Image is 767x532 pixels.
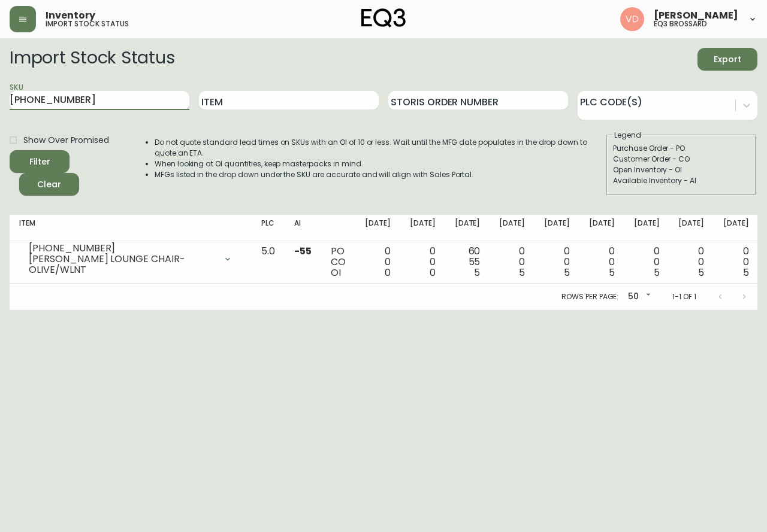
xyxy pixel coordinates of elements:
button: Export [697,48,757,71]
div: PO CO [331,246,346,278]
th: Item [10,215,252,241]
div: Customer Order - CO [613,154,750,165]
div: 50 [623,287,653,307]
li: Do not quote standard lead times on SKUs with an OI of 10 or less. Wait until the MFG date popula... [155,137,605,159]
th: [DATE] [535,215,579,241]
th: [DATE] [669,215,714,241]
span: 5 [519,266,525,279]
th: AI [285,215,321,241]
div: Purchase Order - PO [613,143,750,154]
li: MFGs listed in the drop down under the SKU are accurate and will align with Sales Portal. [155,169,605,180]
h2: Import Stock Status [10,48,174,71]
div: Filter [29,154,50,169]
span: -55 [294,244,312,258]
span: 0 [430,266,436,279]
span: Clear [29,177,70,192]
span: 5 [564,266,570,279]
button: Clear [19,173,79,196]
li: When looking at OI quantities, keep masterpacks in mind. [155,159,605,169]
span: 5 [474,266,480,279]
div: [PHONE_NUMBER][PERSON_NAME] LOUNGE CHAIR-OLIVE/WLNT [19,246,242,272]
span: [PERSON_NAME] [654,11,738,20]
span: 5 [743,266,749,279]
div: 0 0 [723,246,749,278]
div: 0 0 [544,246,570,278]
div: 0 0 [410,246,436,278]
span: 5 [698,266,704,279]
span: OI [331,266,341,279]
div: [PHONE_NUMBER] [29,243,216,254]
div: 60 55 [455,246,481,278]
th: PLC [252,215,285,241]
h5: import stock status [46,20,129,28]
p: 1-1 of 1 [672,291,696,302]
span: 5 [654,266,660,279]
span: Export [707,52,748,67]
legend: Legend [613,130,642,141]
div: 0 0 [589,246,615,278]
th: [DATE] [624,215,669,241]
h5: eq3 brossard [654,20,707,28]
button: Filter [10,150,70,173]
div: [PERSON_NAME] LOUNGE CHAIR-OLIVE/WLNT [29,254,216,275]
img: logo [361,8,406,28]
div: 0 0 [634,246,660,278]
th: [DATE] [579,215,624,241]
div: 0 0 [499,246,525,278]
th: [DATE] [445,215,490,241]
td: 5.0 [252,241,285,284]
th: [DATE] [714,215,759,241]
th: [DATE] [490,215,535,241]
th: [DATE] [400,215,445,241]
th: [DATE] [355,215,400,241]
img: 34cbe8de67806989076631741e6a7c6b [620,7,644,31]
div: 0 0 [678,246,704,278]
div: Available Inventory - AI [613,175,750,186]
span: Show Over Promised [23,134,109,147]
span: Inventory [46,11,95,20]
span: 5 [609,266,615,279]
span: 0 [385,266,391,279]
div: 0 0 [365,246,391,278]
p: Rows per page: [561,291,618,302]
div: Open Inventory - OI [613,165,750,175]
